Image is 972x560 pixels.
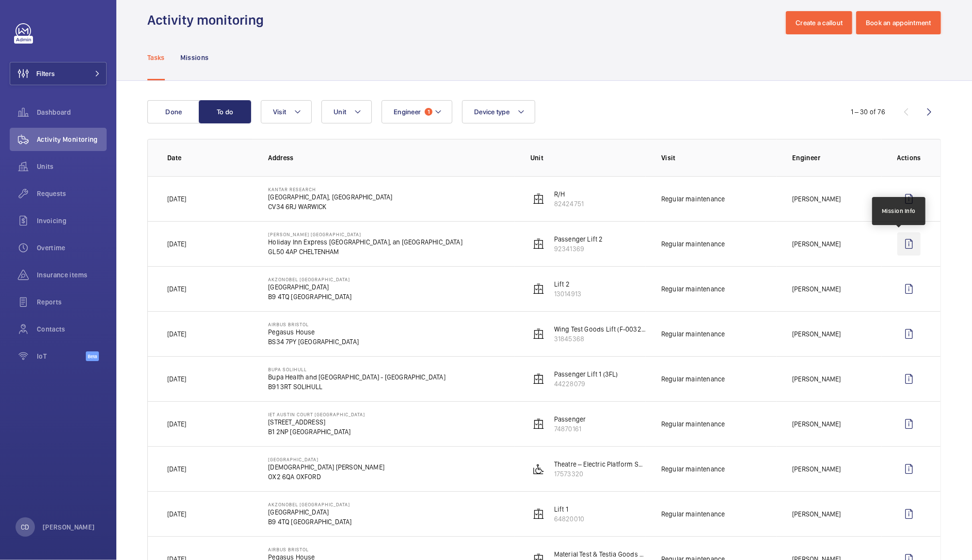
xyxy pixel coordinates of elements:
p: [DATE] [167,419,186,429]
span: Activity Monitoring [37,135,107,144]
img: elevator.svg [533,418,544,430]
span: IoT [37,351,86,361]
p: GL50 4AP CHELTENHAM [268,247,462,257]
span: 1 [425,108,432,116]
img: elevator.svg [533,238,544,250]
p: Bupa Health and [GEOGRAPHIC_DATA] - [GEOGRAPHIC_DATA] [268,372,446,382]
span: Units [37,162,107,171]
p: CV34 6RJ WARWICK [268,202,393,212]
p: [DATE] [167,284,186,294]
p: Passenger Lift 2 [554,234,603,244]
p: [DATE] [167,239,186,249]
span: Unit [334,108,346,116]
p: [DATE] [167,464,186,474]
img: elevator.svg [533,193,544,205]
p: [DATE] [167,329,186,339]
span: Contacts [37,324,107,334]
p: Address [268,153,515,163]
img: elevator.svg [533,508,544,520]
span: Filters [36,69,55,78]
img: platform_lift.svg [533,463,544,475]
p: Airbus Bristol [268,546,359,552]
span: Beta [86,351,99,361]
p: [PERSON_NAME] [GEOGRAPHIC_DATA] [268,231,462,237]
span: Invoicing [37,216,107,226]
p: Date [167,153,253,163]
p: Akzonobel [GEOGRAPHIC_DATA] [268,501,351,507]
span: Overtime [37,243,107,253]
p: 13014913 [554,289,581,299]
img: elevator.svg [533,328,544,340]
p: [PERSON_NAME] [792,239,841,249]
p: Engineer [792,153,881,163]
p: [GEOGRAPHIC_DATA] [268,282,351,292]
h1: Activity monitoring [147,11,270,29]
p: 74870161 [554,424,586,434]
button: Unit [321,100,372,123]
button: Book an appointment [856,11,941,34]
p: Airbus Bristol [268,321,359,327]
p: [PERSON_NAME] [792,419,841,429]
span: Requests [37,189,107,198]
p: Regular maintenance [661,284,725,294]
p: Actions [897,153,921,163]
p: Passenger Lift 1 (3FL) [554,369,618,379]
p: Lift 2 [554,279,581,289]
p: B9 4TQ [GEOGRAPHIC_DATA] [268,517,351,527]
p: [GEOGRAPHIC_DATA], [GEOGRAPHIC_DATA] [268,192,393,202]
p: Regular maintenance [661,419,725,429]
p: Regular maintenance [661,464,725,474]
p: [PERSON_NAME] [792,374,841,384]
p: [DATE] [167,194,186,204]
p: Wing Test Goods Lift (F-00325) [554,324,646,334]
p: Missions [180,53,209,62]
p: [PERSON_NAME] [792,194,841,204]
p: 92341369 [554,244,603,254]
div: Mission Info [882,207,916,215]
p: [PERSON_NAME] [792,509,841,519]
p: [GEOGRAPHIC_DATA] [268,507,351,517]
img: elevator.svg [533,373,544,385]
p: [DATE] [167,374,186,384]
p: CD [21,522,29,532]
p: [GEOGRAPHIC_DATA] [268,456,384,462]
span: Visit [273,108,286,116]
p: B91 3RT SOLIHULL [268,382,446,392]
p: Lift 1 [554,504,584,514]
span: Dashboard [37,107,107,117]
button: Engineer1 [382,100,452,123]
p: Regular maintenance [661,329,725,339]
p: Theatre – Electric Platform Scissor Lift [554,459,646,469]
p: IET Austin Court [GEOGRAPHIC_DATA] [268,411,365,417]
p: Regular maintenance [661,239,725,249]
p: [STREET_ADDRESS] [268,417,365,427]
p: B1 2NP [GEOGRAPHIC_DATA] [268,427,365,437]
p: BUPA Solihull [268,366,446,372]
span: Insurance items [37,270,107,280]
p: Kantar Research [268,186,393,192]
button: To do [199,100,251,123]
p: Regular maintenance [661,509,725,519]
p: R/H [554,189,584,199]
p: Holiday Inn Express [GEOGRAPHIC_DATA], an [GEOGRAPHIC_DATA] [268,237,462,247]
p: [PERSON_NAME] [792,329,841,339]
p: Passenger [554,414,586,424]
span: Device type [474,108,510,116]
p: 31845368 [554,334,646,344]
p: [DATE] [167,509,186,519]
p: [DEMOGRAPHIC_DATA] [PERSON_NAME] [268,462,384,472]
p: Material Test & Testia Goods Lift (F-01215) [554,549,646,559]
p: Tasks [147,53,165,62]
p: Regular maintenance [661,194,725,204]
button: Done [147,100,200,123]
p: OX2 6QA OXFORD [268,472,384,482]
p: [PERSON_NAME] [792,284,841,294]
button: Filters [10,62,107,85]
p: 17573320 [554,469,646,479]
p: Unit [530,153,646,163]
p: Pegasus House [268,327,359,337]
p: [PERSON_NAME] [792,464,841,474]
button: Visit [261,100,312,123]
span: Engineer [394,108,421,116]
p: BS34 7PY [GEOGRAPHIC_DATA] [268,337,359,347]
